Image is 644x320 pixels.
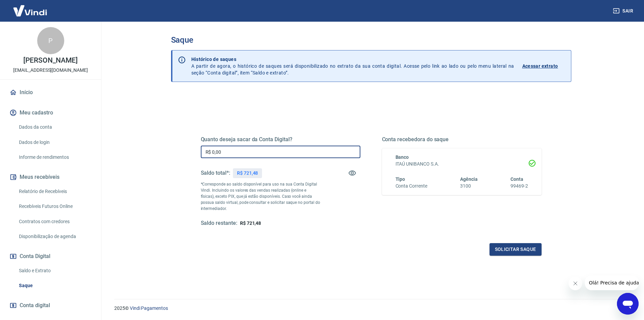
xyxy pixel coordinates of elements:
[382,136,542,143] h5: Conta recebedora do saque
[522,56,566,76] a: Acessar extrato
[8,298,93,313] a: Conta digital
[396,154,409,160] span: Banco
[16,215,93,229] a: Contratos com credores
[510,183,528,190] h6: 99469-2
[612,5,636,17] button: Sair
[130,305,168,311] a: Vindi Pagamentos
[8,0,52,21] img: Vindi
[201,136,360,143] h5: Quanto deseja sacar da Conta Digital?
[490,243,542,256] button: Solicitar saque
[16,135,93,149] a: Dados de login
[460,183,478,190] h6: 3100
[240,220,261,226] span: R$ 721,48
[522,63,558,69] p: Acessar extrato
[396,161,528,168] h6: ITAÚ UNIBANCO S.A.
[114,305,628,312] p: 2025 ©
[8,249,93,264] button: Conta Digital
[23,57,77,64] p: [PERSON_NAME]
[16,279,93,293] a: Saque
[201,170,230,176] h5: Saldo total*:
[8,105,93,120] button: Meu cadastro
[16,150,93,164] a: Informe de rendimentos
[171,35,571,45] h3: Saque
[8,85,93,100] a: Início
[201,181,320,212] p: *Corresponde ao saldo disponível para uso na sua Conta Digital Vindi. Incluindo os valores das ve...
[617,293,639,315] iframe: Botão para abrir a janela de mensagens
[20,301,50,310] span: Conta digital
[16,120,93,134] a: Dados da conta
[16,185,93,198] a: Relatório de Recebíveis
[16,264,93,278] a: Saldo e Extrato
[16,230,93,243] a: Disponibilização de agenda
[191,56,514,63] p: Histórico de saques
[4,5,57,10] span: Olá! Precisa de ajuda?
[37,27,64,54] div: P
[8,170,93,185] button: Meus recebíveis
[13,67,88,74] p: [EMAIL_ADDRESS][DOMAIN_NAME]
[191,56,514,76] p: A partir de agora, o histórico de saques será disponibilizado no extrato da sua conta digital. Ac...
[16,199,93,213] a: Recebíveis Futuros Online
[237,170,258,177] p: R$ 721,48
[460,176,478,182] span: Agência
[510,176,523,182] span: Conta
[396,176,405,182] span: Tipo
[585,275,639,290] iframe: Mensagem da empresa
[396,183,427,190] h6: Conta Corrente
[569,277,582,290] iframe: Fechar mensagem
[201,220,237,227] h5: Saldo restante:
